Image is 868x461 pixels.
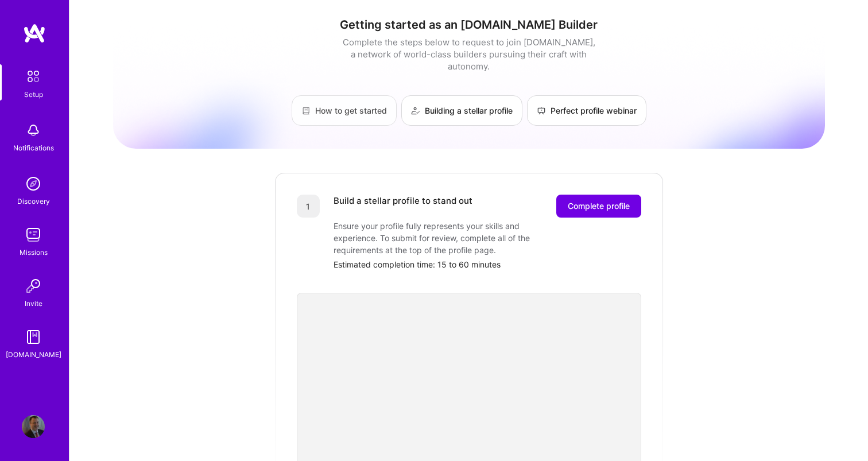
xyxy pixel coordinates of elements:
[556,195,641,218] button: Complete profile
[22,415,45,438] img: User Avatar
[334,195,472,218] div: Build a stellar profile to stand out
[20,246,48,258] div: Missions
[13,142,54,154] div: Notifications
[292,95,397,126] a: How to get started
[22,172,45,195] img: discovery
[568,200,630,212] span: Complete profile
[17,195,50,207] div: Discovery
[297,195,320,218] div: 1
[24,88,43,100] div: Setup
[411,106,420,115] img: Building a stellar profile
[19,415,48,438] a: User Avatar
[22,274,45,297] img: Invite
[334,220,563,256] div: Ensure your profile fully represents your skills and experience. To submit for review, complete a...
[301,106,311,115] img: How to get started
[23,23,46,44] img: logo
[113,18,825,32] h1: Getting started as an [DOMAIN_NAME] Builder
[22,119,45,142] img: bell
[527,95,646,126] a: Perfect profile webinar
[537,106,546,115] img: Perfect profile webinar
[21,64,45,88] img: setup
[334,258,641,270] div: Estimated completion time: 15 to 60 minutes
[22,326,45,348] img: guide book
[25,297,42,309] div: Invite
[22,223,45,246] img: teamwork
[6,348,61,361] div: [DOMAIN_NAME]
[340,36,598,72] div: Complete the steps below to request to join [DOMAIN_NAME], a network of world-class builders purs...
[401,95,522,126] a: Building a stellar profile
